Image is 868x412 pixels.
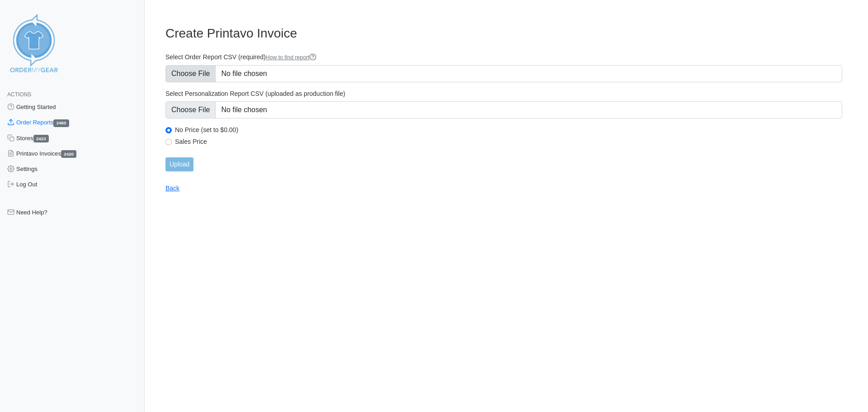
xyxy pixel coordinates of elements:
[165,90,842,98] label: Select Personalization Report CSV (uploaded as production file)
[175,137,842,146] label: Sales Price
[53,119,69,127] span: 2460
[266,54,317,61] a: How to find report
[165,26,842,41] h3: Create Printavo Invoice
[175,126,842,134] label: No Price (set to $0.00)
[33,135,49,142] span: 2423
[165,185,179,192] a: Back
[7,91,31,98] span: Actions
[165,53,842,62] label: Select Order Report CSV (required)
[165,157,193,171] input: Upload
[61,150,76,158] span: 2420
